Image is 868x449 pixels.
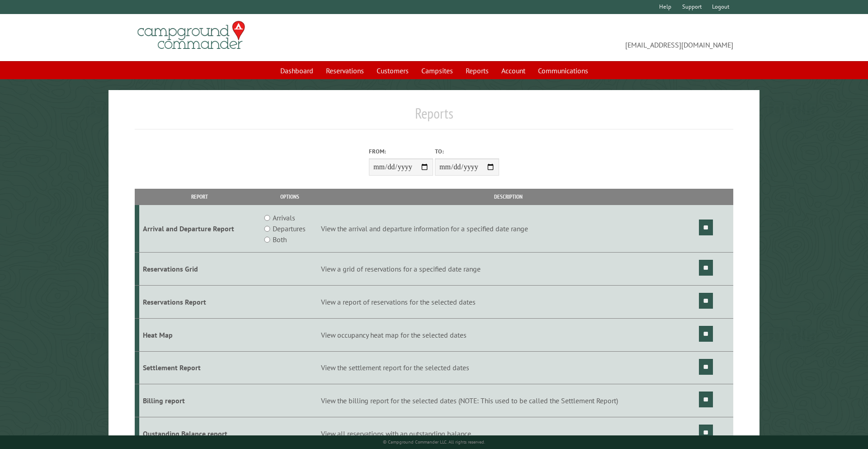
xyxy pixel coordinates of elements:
[135,18,248,53] img: Campground Commander
[139,285,261,318] td: Reservations Report
[383,439,485,445] small: © Campground Commander LLC. All rights reserved.
[275,62,319,79] a: Dashboard
[434,25,733,50] span: [EMAIL_ADDRESS][DOMAIN_NAME]
[319,285,697,318] td: View a report of reservations for the selected dates
[369,147,433,156] label: From:
[139,253,261,286] td: Reservations Grid
[319,253,697,286] td: View a grid of reservations for a specified date range
[319,189,697,205] th: Description
[533,62,594,79] a: Communications
[435,147,499,156] label: To:
[496,62,531,79] a: Account
[319,384,697,417] td: View the billing report for the selected dates (NOTE: This used to be called the Settlement Report)
[319,351,697,384] td: View the settlement report for the selected dates
[416,62,458,79] a: Campsites
[371,62,414,79] a: Customers
[139,205,261,253] td: Arrival and Departure Report
[273,234,287,245] label: Both
[319,205,697,253] td: View the arrival and departure information for a specified date range
[460,62,494,79] a: Reports
[273,212,295,223] label: Arrivals
[321,62,369,79] a: Reservations
[139,189,261,205] th: Report
[260,189,319,205] th: Options
[319,318,697,351] td: View occupancy heat map for the selected dates
[139,318,261,351] td: Heat Map
[273,223,306,234] label: Departures
[139,384,261,417] td: Billing report
[139,351,261,384] td: Settlement Report
[135,105,734,129] h1: Reports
